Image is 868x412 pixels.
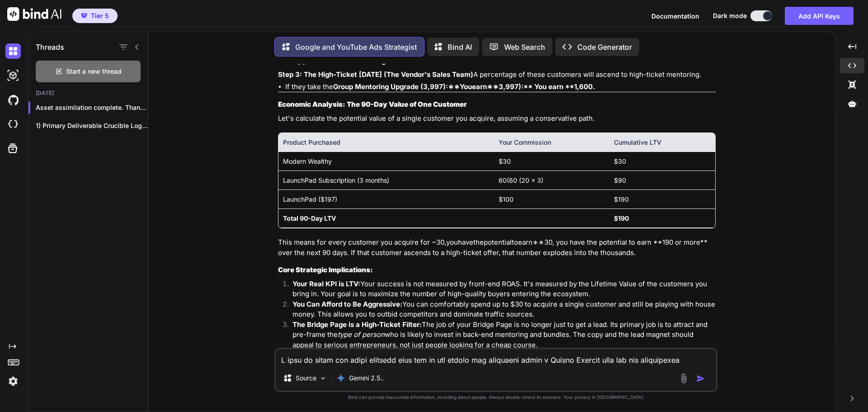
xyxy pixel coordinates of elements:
mo: : [410,57,412,65]
mo: ( [507,176,509,184]
p: Code Generator [577,42,632,52]
img: settings [5,374,21,389]
p: Source [296,374,316,383]
h2: [DATE] [28,90,148,97]
p: Bind AI [448,42,472,52]
p: Bind can provide inaccurate information, including about people. Always double-check its answers.... [274,394,717,401]
strong: Total 90-Day LTV [283,214,336,222]
h1: Threads [36,42,64,52]
td: $30 [609,152,715,171]
mi: t [512,238,514,246]
th: Product Purchased [278,133,494,152]
img: darkAi-studio [5,68,21,83]
p: Gemini 2.5.. [349,374,384,383]
p: Asset assimilation complete. Thank you.... [36,103,148,112]
td: $30 [494,152,609,171]
strong: The Bridge Page is a High-Ticket Filter: [292,320,422,329]
td: $190 [609,190,715,209]
span: Tier 5 [91,11,109,20]
mi: Y [460,82,464,91]
mi: e [469,238,473,246]
mi: e [494,238,498,246]
mi: p [484,238,488,246]
td: LaunchPad ($197) [278,190,494,209]
mi: u [432,57,436,65]
p: 1) Primary Deliverable Crucible Log — La... [36,121,148,130]
mn: 30 [436,238,444,246]
mo: ∗ [454,82,460,91]
td: $100 [494,190,609,209]
mi: o [428,57,432,65]
mi: n [528,238,533,246]
mn: 997 [394,57,407,65]
img: Gemini 2.5 Pro [336,374,345,383]
mo: ∗ [533,238,538,246]
mi: o [514,238,518,246]
mi: h [458,238,462,246]
mi: o [488,238,492,246]
strong: Economic Analysis: The 90-Day Value of One Customer [278,100,467,109]
mi: v [466,238,469,246]
strong: Core Strategic Implications: [278,265,373,274]
em: type of person [338,330,385,339]
mi: a [462,238,466,246]
p: You can comfortably spend up to $30 to acquire a single customer and still be playing with house ... [292,299,716,320]
span: Start a new thread [66,67,122,76]
mo: ) [443,82,446,91]
mn: 997 [430,82,443,91]
mi: l [510,238,512,246]
button: premiumTier 5 [72,9,118,23]
mi: t [502,238,505,246]
li: If they take the [285,82,716,92]
mi: a [476,82,480,91]
mi: n [483,82,487,91]
p: Your success is not measured by front-end ROAS. It's measured by the Lifetime Value of the custom... [292,279,716,299]
mn: 60 [499,176,507,184]
mi: r [444,57,447,65]
mi: o [450,238,454,246]
p: The job of your Bridge Page is no longer just to get a lead. Its primary job is to attract and pr... [292,320,716,350]
mi: a [506,238,510,246]
strong: 12 Week Challenge ( 300. [327,57,547,65]
mo: , [444,238,446,246]
mi: t [492,238,494,246]
mo: ) [407,57,410,65]
mo: ∗ [538,238,544,246]
mi: a [440,57,444,65]
mi: o [464,82,468,91]
mo: ∗ [448,82,454,91]
p: Let's calculate the potential value of a single customer you acquire, assuming a conservative path. [278,114,716,124]
strong: You Can Afford to Be Aggressive: [292,300,402,308]
mi: u [454,238,458,246]
mi: n [498,238,502,246]
mo: ∗ [451,57,457,65]
p: A percentage of these customers will ascend to high-ticket mentoring. [278,70,716,80]
td: 20 x 3) [494,171,609,190]
td: $90 [609,171,715,190]
mi: r [480,82,483,91]
mo: ∗ [457,57,463,65]
mo: ∗ [493,82,499,91]
img: githubDark [5,92,21,108]
span: Documentation [651,12,699,20]
annotation: 60 ( [509,176,521,184]
mi: n [447,57,451,65]
button: Documentation [651,11,699,21]
mi: e [480,238,484,246]
mi: i [505,238,506,246]
p: Web Search [504,42,545,52]
annotation: 30, you have the potential to earn ** [544,238,662,246]
button: Add API Keys [785,7,854,25]
img: Pick Models [319,374,327,382]
span: Dark mode [713,11,747,20]
mi: h [476,238,480,246]
img: icon [696,374,705,383]
mn: 3 [423,82,428,91]
mi: u [468,82,472,91]
mi: y [446,238,450,246]
mi: a [522,238,526,246]
mi: e [472,82,476,91]
p: Google and YouTube Ads Strategist [295,42,417,52]
td: Modern Wealthy [278,152,494,171]
img: Bind AI [7,7,61,21]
